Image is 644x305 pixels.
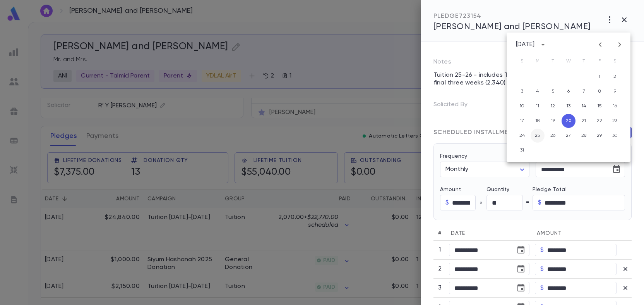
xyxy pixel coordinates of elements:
button: 19 [546,114,560,128]
button: Previous month [594,38,606,51]
button: 23 [608,114,622,128]
p: $ [445,199,449,207]
div: PLEDGE 723154 [433,12,591,20]
button: 1 [593,70,606,84]
span: Date [451,231,465,236]
button: 16 [608,99,622,113]
label: Frequency [440,153,467,159]
button: 15 [593,99,606,113]
p: = [526,199,529,207]
span: # [438,231,442,236]
button: Choose date, selected date is Aug 20, 2025 [609,162,624,177]
button: Choose date, selected date is Sep 20, 2025 [513,261,529,277]
p: 1 [436,246,444,254]
label: Quantity [486,186,533,193]
button: 5 [546,84,560,98]
button: 30 [608,129,622,143]
button: 6 [562,84,575,98]
span: Friday [593,53,606,69]
span: Sunday [515,53,529,69]
button: 17 [515,114,529,128]
p: $ [540,246,544,254]
button: 27 [562,129,575,143]
p: 2 [436,265,444,273]
button: 20 [562,114,575,128]
button: 2 [608,70,622,84]
button: 24 [515,129,529,143]
label: Pledge Total [533,186,625,193]
p: 3 [436,284,444,292]
button: 26 [546,129,560,143]
p: $ [540,265,544,273]
button: 14 [577,99,591,113]
span: Amount [537,231,562,236]
button: 29 [593,129,606,143]
span: Wednesday [562,53,575,69]
span: [PERSON_NAME] and [PERSON_NAME] [433,22,591,31]
button: 21 [577,114,591,128]
div: Monthly [440,162,529,177]
button: 31 [515,143,529,157]
div: Tuition 25-26 - includes Tuition (20,750), Building Fund (1,750) and final three weeks (2,340) [429,69,632,89]
button: 13 [562,99,575,113]
button: 11 [531,99,545,113]
button: 9 [608,84,622,98]
span: Thursday [577,53,591,69]
button: 28 [577,129,591,143]
span: Monday [531,53,545,69]
span: Tuesday [546,53,560,69]
div: [DATE] [516,41,534,48]
button: 18 [531,114,545,128]
p: Solicited By [433,98,480,114]
button: 7 [577,84,591,98]
button: 25 [531,129,545,143]
p: $ [538,199,541,207]
p: Notes [433,58,451,69]
span: Saturday [608,53,622,69]
button: 12 [546,99,560,113]
button: 22 [593,114,606,128]
button: 10 [515,99,529,113]
button: 4 [531,84,545,98]
button: Next month [613,38,626,51]
button: Choose date, selected date is Oct 20, 2025 [513,280,529,296]
label: Amount [440,186,486,193]
button: 8 [593,84,606,98]
button: 3 [515,84,529,98]
button: Choose date, selected date is Aug 20, 2025 [513,242,529,258]
button: calendar view is open, switch to year view [537,38,549,51]
p: $ [540,284,544,292]
div: SCHEDULED INSTALLMENTS [433,129,521,136]
span: Monthly [445,166,468,172]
